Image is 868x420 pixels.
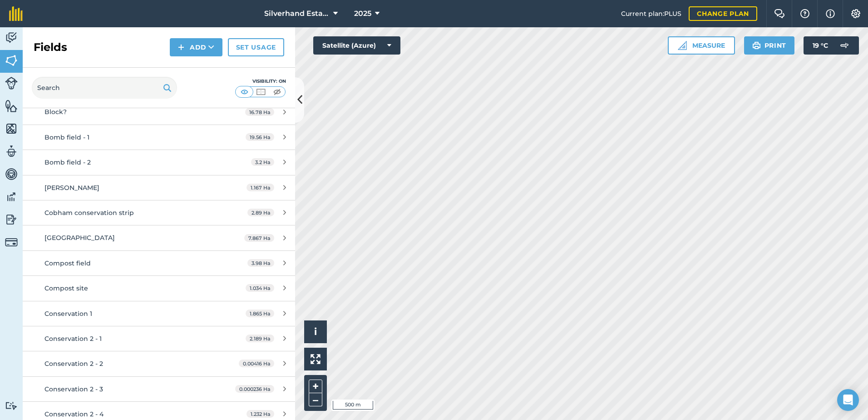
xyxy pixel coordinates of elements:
[23,125,295,150] a: Bomb field - 119.56 Ha
[44,133,89,141] span: Bomb field - 1
[826,8,835,19] img: svg+xml;base64,PHN2ZyB4bWxucz0iaHR0cDovL3d3dy53My5vcmcvMjAwMC9zdmciIHdpZHRoPSIxNyIgaGVpZ2h0PSIxNy...
[804,36,859,55] button: 19 °C
[23,100,295,124] a: Block?16.78 Ha
[44,259,91,267] span: Compost field
[23,251,295,275] a: Compost field3.98 Ha
[44,209,134,217] span: Cobham conservation strip
[235,78,286,85] div: Visibility: On
[309,393,322,406] button: –
[678,41,687,50] img: Ruler icon
[23,225,295,250] a: [GEOGRAPHIC_DATA]7.867 Ha
[44,410,104,418] span: Conservation 2 - 4
[304,320,327,343] button: i
[5,145,18,158] img: svg+xml;base64,PD94bWwgdmVyc2lvbj0iMS4wIiBlbmNvZGluZz0idXRmLTgiPz4KPCEtLSBHZW5lcmF0b3I6IEFkb2JlIE...
[44,108,67,116] span: Block?
[178,42,184,53] img: svg+xml;base64,PHN2ZyB4bWxucz0iaHR0cDovL3d3dy53My5vcmcvMjAwMC9zdmciIHdpZHRoPSIxNCIgaGVpZ2h0PSIyNC...
[668,36,735,55] button: Measure
[850,9,861,18] img: A cog icon
[245,108,274,116] span: 16.78 Ha
[621,9,681,19] span: Current plan : PLUS
[246,310,274,317] span: 1.865 Ha
[689,6,757,21] a: Change plan
[246,133,274,141] span: 19.56 Ha
[44,310,92,318] span: Conservation 1
[244,234,274,242] span: 7.867 Ha
[313,36,400,55] button: Satellite (Azure)
[163,82,172,93] img: svg+xml;base64,PHN2ZyB4bWxucz0iaHR0cDovL3d3dy53My5vcmcvMjAwMC9zdmciIHdpZHRoPSIxOSIgaGVpZ2h0PSIyNC...
[23,150,295,175] a: Bomb field - 23.2 Ha
[813,36,828,55] span: 19 ° C
[247,209,274,216] span: 2.89 Ha
[5,54,18,67] img: svg+xml;base64,PHN2ZyB4bWxucz0iaHR0cDovL3d3dy53My5vcmcvMjAwMC9zdmciIHdpZHRoPSI1NiIgaGVpZ2h0PSI2MC...
[44,234,115,242] span: [GEOGRAPHIC_DATA]
[44,385,103,393] span: Conservation 2 - 3
[247,410,274,418] span: 1.232 Ha
[835,36,853,55] img: svg+xml;base64,PD94bWwgdmVyc2lvbj0iMS4wIiBlbmNvZGluZz0idXRmLTgiPz4KPCEtLSBHZW5lcmF0b3I6IEFkb2JlIE...
[309,380,322,393] button: +
[247,259,274,267] span: 3.98 Ha
[239,360,274,367] span: 0.00416 Ha
[5,167,18,181] img: svg+xml;base64,PD94bWwgdmVyc2lvbj0iMS4wIiBlbmNvZGluZz0idXRmLTgiPz4KPCEtLSBHZW5lcmF0b3I6IEFkb2JlIE...
[247,184,274,191] span: 1.167 Ha
[255,87,266,96] img: svg+xml;base64,PHN2ZyB4bWxucz0iaHR0cDovL3d3dy53My5vcmcvMjAwMC9zdmciIHdpZHRoPSI1MCIgaGVpZ2h0PSI0MC...
[799,9,810,18] img: A question mark icon
[837,389,859,411] div: Open Intercom Messenger
[170,38,222,56] button: Add
[228,38,284,56] a: Set usage
[23,377,295,401] a: Conservation 2 - 30.000236 Ha
[271,87,283,96] img: svg+xml;base64,PHN2ZyB4bWxucz0iaHR0cDovL3d3dy53My5vcmcvMjAwMC9zdmciIHdpZHRoPSI1MCIgaGVpZ2h0PSI0MC...
[5,77,18,90] img: svg+xml;base64,PD94bWwgdmVyc2lvbj0iMS4wIiBlbmNvZGluZz0idXRmLTgiPz4KPCEtLSBHZW5lcmF0b3I6IEFkb2JlIE...
[5,236,18,249] img: svg+xml;base64,PD94bWwgdmVyc2lvbj0iMS4wIiBlbmNvZGluZz0idXRmLTgiPz4KPCEtLSBHZW5lcmF0b3I6IEFkb2JlIE...
[23,326,295,351] a: Conservation 2 - 12.189 Ha
[23,276,295,300] a: Compost site1.034 Ha
[5,122,18,135] img: svg+xml;base64,PHN2ZyB4bWxucz0iaHR0cDovL3d3dy53My5vcmcvMjAwMC9zdmciIHdpZHRoPSI1NiIgaGVpZ2h0PSI2MC...
[752,40,761,51] img: svg+xml;base64,PHN2ZyB4bWxucz0iaHR0cDovL3d3dy53My5vcmcvMjAwMC9zdmciIHdpZHRoPSIxOSIgaGVpZ2h0PSIyNC...
[44,158,91,166] span: Bomb field - 2
[44,184,99,192] span: [PERSON_NAME]
[5,190,18,204] img: svg+xml;base64,PD94bWwgdmVyc2lvbj0iMS4wIiBlbmNvZGluZz0idXRmLTgiPz4KPCEtLSBHZW5lcmF0b3I6IEFkb2JlIE...
[5,213,18,226] img: svg+xml;base64,PD94bWwgdmVyc2lvbj0iMS4wIiBlbmNvZGluZz0idXRmLTgiPz4KPCEtLSBHZW5lcmF0b3I6IEFkb2JlIE...
[44,284,88,292] span: Compost site
[23,200,295,225] a: Cobham conservation strip2.89 Ha
[354,8,371,19] span: 2025
[314,326,317,337] span: i
[744,36,795,55] button: Print
[34,40,67,55] h2: Fields
[5,31,18,45] img: svg+xml;base64,PD94bWwgdmVyc2lvbj0iMS4wIiBlbmNvZGluZz0idXRmLTgiPz4KPCEtLSBHZW5lcmF0b3I6IEFkb2JlIE...
[311,354,321,364] img: Four arrows, one pointing top left, one top right, one bottom right and the last bottom left
[264,8,330,19] span: Silverhand Estate
[5,99,18,113] img: svg+xml;base64,PHN2ZyB4bWxucz0iaHR0cDovL3d3dy53My5vcmcvMjAwMC9zdmciIHdpZHRoPSI1NiIgaGVpZ2h0PSI2MC...
[9,6,23,21] img: fieldmargin Logo
[23,351,295,376] a: Conservation 2 - 20.00416 Ha
[32,77,177,99] input: Search
[44,335,102,343] span: Conservation 2 - 1
[235,385,274,393] span: 0.000236 Ha
[251,158,274,166] span: 3.2 Ha
[44,360,103,368] span: Conservation 2 - 2
[239,87,250,96] img: svg+xml;base64,PHN2ZyB4bWxucz0iaHR0cDovL3d3dy53My5vcmcvMjAwMC9zdmciIHdpZHRoPSI1MCIgaGVpZ2h0PSI0MC...
[246,284,274,292] span: 1.034 Ha
[23,301,295,326] a: Conservation 11.865 Ha
[774,9,785,18] img: Two speech bubbles overlapping with the left bubble in the forefront
[5,401,18,410] img: svg+xml;base64,PD94bWwgdmVyc2lvbj0iMS4wIiBlbmNvZGluZz0idXRmLTgiPz4KPCEtLSBHZW5lcmF0b3I6IEFkb2JlIE...
[246,335,274,342] span: 2.189 Ha
[23,175,295,200] a: [PERSON_NAME]1.167 Ha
